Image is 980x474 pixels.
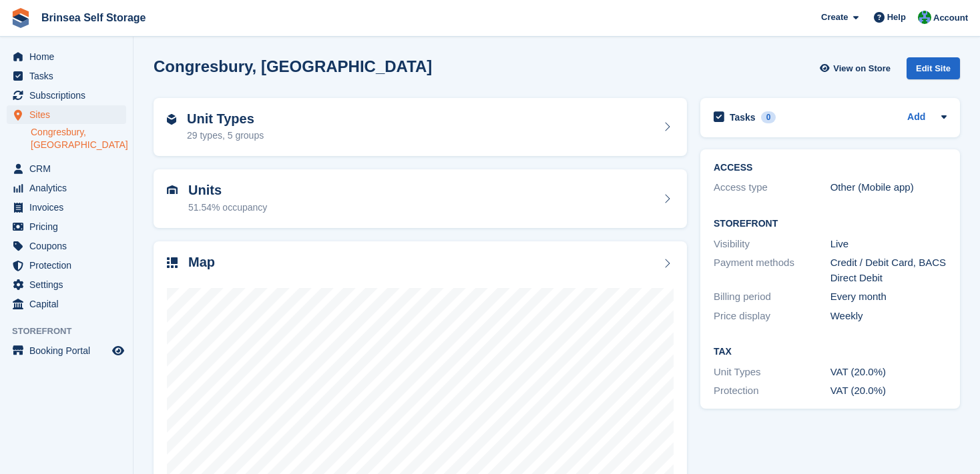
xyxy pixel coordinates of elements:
span: Invoices [29,198,109,217]
div: 29 types, 5 groups [187,129,264,143]
img: stora-icon-8386f47178a22dfd0bd8f6a31ec36ba5ce8667c1dd55bd0f319d3a0aa187defe.svg [11,8,31,28]
a: menu [7,237,126,255]
div: VAT (20.0%) [830,383,947,399]
a: menu [7,47,126,66]
div: Billing period [714,289,830,305]
div: Visibility [714,237,830,252]
h2: Congresbury, [GEOGRAPHIC_DATA] [154,57,432,75]
span: Settings [29,275,109,294]
span: Account [933,11,968,25]
span: Tasks [29,67,109,85]
a: menu [7,341,126,360]
div: Protection [714,383,830,399]
span: Capital [29,295,109,313]
a: menu [7,295,126,313]
span: View on Store [833,62,891,75]
span: Booking Portal [29,341,109,360]
span: CRM [29,159,109,178]
h2: Tasks [730,111,756,123]
img: unit-type-icn-2b2737a686de81e16bb02015468b77c625bbabd49415b5ef34ead5e3b44a266d.svg [167,114,176,125]
a: Congresbury, [GEOGRAPHIC_DATA] [31,126,126,151]
div: Edit Site [907,57,960,79]
a: View on Store [818,57,896,79]
div: Every month [830,289,947,305]
a: menu [7,256,126,275]
div: Other (Mobile app) [830,180,947,195]
span: Home [29,47,109,66]
div: Credit / Debit Card, BACS Direct Debit [830,255,947,285]
span: Protection [29,256,109,275]
a: menu [7,198,126,217]
h2: Units [188,183,267,198]
div: Price display [714,309,830,324]
h2: Storefront [714,219,947,229]
div: Access type [714,180,830,195]
div: 51.54% occupancy [188,201,267,215]
img: unit-icn-7be61d7bf1b0ce9d3e12c5938cc71ed9869f7b940bace4675aadf7bd6d80202e.svg [167,185,178,195]
h2: Map [188,255,215,270]
a: menu [7,86,126,105]
div: Live [830,237,947,252]
span: Coupons [29,237,109,255]
img: map-icn-33ee37083ee616e46c38cad1a60f524a97daa1e2b2c8c0bc3eb3415660979fc1.svg [167,257,178,268]
span: Create [821,11,848,24]
a: Unit Types 29 types, 5 groups [154,98,687,157]
span: Help [887,11,906,24]
h2: Unit Types [187,111,264,127]
a: menu [7,67,126,85]
span: Subscriptions [29,86,109,105]
span: Analytics [29,179,109,197]
div: 0 [761,111,776,123]
a: menu [7,105,126,124]
a: Add [907,110,925,125]
img: Jeff Cherson [918,11,931,24]
a: Brinsea Self Storage [36,7,152,29]
a: Units 51.54% occupancy [154,169,687,228]
div: VAT (20.0%) [830,365,947,380]
div: Unit Types [714,365,830,380]
h2: ACCESS [714,163,947,173]
a: menu [7,275,126,294]
h2: Tax [714,347,947,357]
div: Payment methods [714,255,830,285]
span: Pricing [29,217,109,236]
span: Storefront [12,325,133,338]
a: Edit Site [907,57,960,85]
a: Preview store [110,343,126,359]
a: menu [7,179,126,197]
span: Sites [29,105,109,124]
div: Weekly [830,309,947,324]
a: menu [7,159,126,178]
a: menu [7,217,126,236]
